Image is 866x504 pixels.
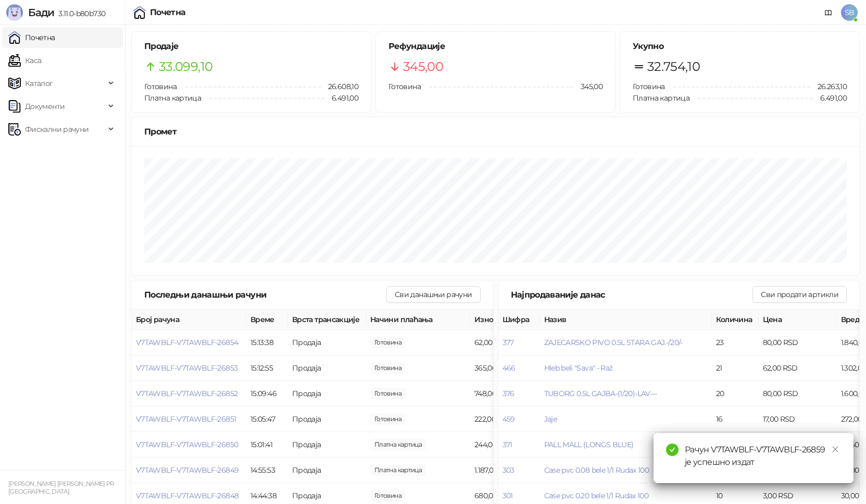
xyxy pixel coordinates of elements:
[470,310,548,330] th: Износ
[288,458,366,483] td: Продаја
[132,310,246,330] th: Број рачуна
[136,338,238,347] button: V7TAWBLF-V7TAWBLF-26854
[28,6,54,19] span: Бади
[370,439,426,450] span: 244,00
[150,8,186,17] div: Почетна
[370,464,426,476] span: 1.187,00
[144,82,177,91] span: Готовина
[470,407,548,432] td: 222,00 RSD
[633,40,847,53] h5: Укупно
[136,491,239,500] button: V7TAWBLF-V7TAWBLF-26848
[511,288,753,301] div: Најпродаваније данас
[144,125,847,138] div: Промет
[544,491,649,500] button: Case pvc 0.20 bele 1/1 Rudax 100
[366,310,470,330] th: Начини плаћања
[810,81,847,92] span: 26.263,10
[136,389,237,398] button: V7TAWBLF-V7TAWBLF-26852
[470,458,548,483] td: 1.187,00 RSD
[544,414,557,424] button: Jaje
[712,310,759,330] th: Количина
[324,92,358,104] span: 6.491,00
[288,310,366,330] th: Врста трансакције
[8,50,41,71] a: Каса
[503,363,516,373] button: 466
[633,82,665,91] span: Готовина
[752,286,847,303] button: Сви продати артикли
[136,465,239,475] span: V7TAWBLF-V7TAWBLF-26849
[503,389,514,398] button: 376
[136,414,236,424] button: V7TAWBLF-V7TAWBLF-26851
[246,355,288,381] td: 15:12:55
[370,490,406,501] span: 680,00
[388,82,421,91] span: Готовина
[759,355,837,381] td: 62,00 RSD
[841,4,858,21] span: SB
[498,310,540,330] th: Шифра
[573,81,603,92] span: 345,00
[144,288,386,301] div: Последњи данашњи рачуни
[321,81,358,92] span: 26.608,10
[246,330,288,355] td: 15:13:38
[370,388,406,399] span: 748,00
[136,440,238,449] button: V7TAWBLF-V7TAWBLF-26850
[544,363,613,373] button: Hleb beli "Sava" - Raž
[54,9,105,18] span: 3.11.0-b80b730
[6,4,23,21] img: Logo
[759,330,837,355] td: 80,00 RSD
[25,73,53,94] span: Каталог
[136,363,237,373] button: V7TAWBLF-V7TAWBLF-26853
[370,362,406,374] span: 365,00
[712,355,759,381] td: 21
[712,381,759,407] td: 20
[470,432,548,458] td: 244,00 RSD
[712,407,759,432] td: 16
[503,491,513,500] button: 301
[633,93,689,103] span: Платна картица
[8,480,114,495] small: [PERSON_NAME] [PERSON_NAME] PR [GEOGRAPHIC_DATA]
[503,414,515,424] button: 459
[544,389,657,398] button: TUBORG 0.5L GAJBA-(1/20)-LAV---
[470,355,548,381] td: 365,00 RSD
[25,96,65,117] span: Документи
[8,27,55,48] a: Почетна
[144,93,201,103] span: Платна картица
[544,338,683,347] button: ZAJECARSKO PIVO 0.5L STARA GAJ.-/20/-
[544,440,634,449] button: PALL MALL (LONGS BLUE)
[288,432,366,458] td: Продаја
[503,465,514,475] button: 303
[246,458,288,483] td: 14:55:53
[386,286,480,303] button: Сви данашњи рачуни
[159,57,212,77] span: 33.099,10
[544,465,649,475] button: Case pvc 0.08 bele 1/1 Rudax 100
[540,310,712,330] th: Назив
[246,407,288,432] td: 15:05:47
[388,40,603,53] h5: Рефундације
[759,432,837,458] td: 380,00 RSD
[666,444,679,456] span: check-circle
[503,440,512,449] button: 371
[813,92,847,104] span: 6.491,00
[759,310,837,330] th: Цена
[246,432,288,458] td: 15:01:41
[288,407,366,432] td: Продаја
[288,355,366,381] td: Продаја
[246,310,288,330] th: Време
[685,444,841,469] div: Рачун V7TAWBLF-V7TAWBLF-26859 је успешно издат
[25,119,89,140] span: Фискални рачуни
[370,337,406,348] span: 62,00
[759,381,837,407] td: 80,00 RSD
[470,381,548,407] td: 748,00 RSD
[830,444,841,455] a: Close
